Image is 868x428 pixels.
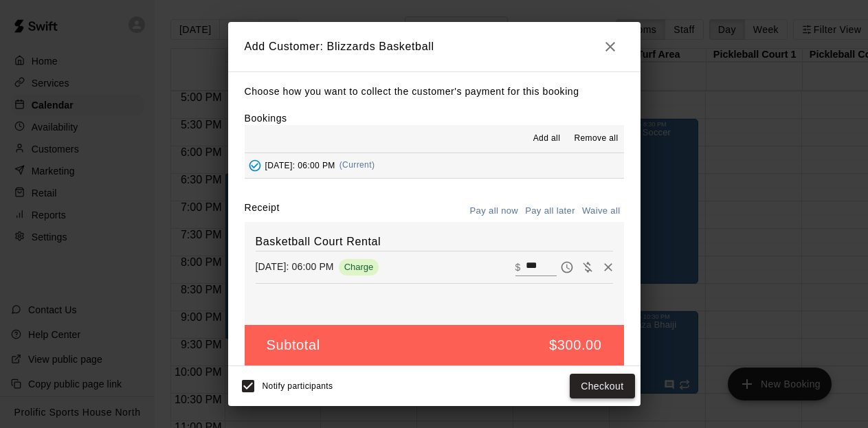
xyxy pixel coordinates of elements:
button: Added - Collect Payment[DATE]: 06:00 PM(Current) [245,153,624,179]
h2: Add Customer: Blizzards Basketball [228,22,641,71]
span: Add all [533,132,561,146]
span: Remove all [574,132,618,146]
button: Waive all [579,201,624,222]
button: Remove [598,257,619,278]
button: Remove all [568,128,623,150]
button: Pay all now [467,201,522,222]
span: Notify participants [263,381,333,391]
span: Pay later [557,260,577,272]
label: Receipt [245,201,280,222]
span: Charge [339,262,379,272]
p: $ [515,260,521,274]
h5: $300.00 [549,336,602,354]
button: Added - Collect Payment [245,155,265,176]
h5: Subtotal [267,336,320,354]
p: Choose how you want to collect the customer's payment for this booking [245,83,624,100]
h6: Basketball Court Rental [256,233,613,251]
span: (Current) [340,160,375,170]
p: [DATE]: 06:00 PM [256,260,334,273]
span: [DATE]: 06:00 PM [265,160,335,170]
button: Checkout [570,374,634,399]
label: Bookings [245,113,287,124]
button: Add all [524,128,568,150]
button: Pay all later [522,201,579,222]
span: Waive payment [577,260,598,272]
